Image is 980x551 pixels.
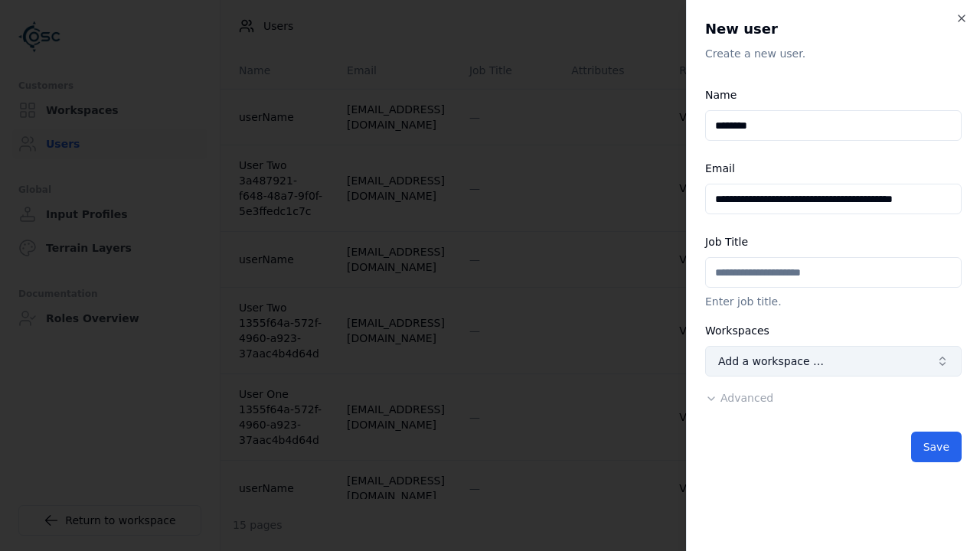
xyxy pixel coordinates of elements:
label: Job Title [705,236,748,248]
label: Email [705,162,735,174]
p: Create a new user. [705,46,962,61]
button: Advanced [705,390,773,406]
label: Name [705,89,737,101]
p: Enter job title. [705,294,962,309]
span: Advanced [720,392,773,404]
span: Add a workspace … [718,354,824,369]
label: Workspaces [705,324,769,337]
button: Save [911,432,962,462]
h2: New user [705,18,962,40]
